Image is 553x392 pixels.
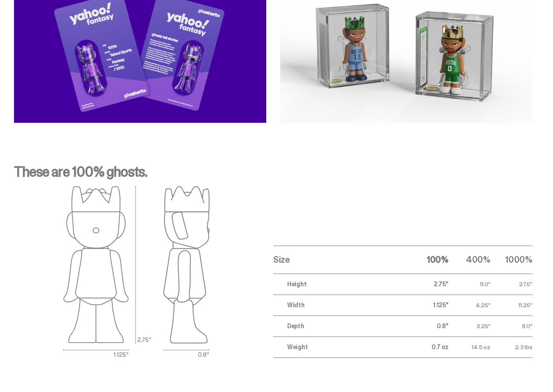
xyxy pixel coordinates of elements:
th: 1000% [490,246,532,274]
th: 100% [407,246,449,274]
td: 27.5" [490,274,532,295]
td: Depth [273,316,407,336]
td: 11.25" [490,295,532,316]
td: 3.25" [449,316,490,336]
td: 14.5 oz [449,336,490,357]
td: 0.8" [407,316,449,336]
td: 4.25" [449,295,490,316]
td: Height [273,274,407,295]
td: Width [273,295,407,316]
td: 0.7 oz [407,336,449,357]
th: Size [273,246,407,274]
td: 2.3 lbs [490,336,532,357]
td: 11.0" [449,274,490,295]
td: 1.125" [407,295,449,316]
td: 2.75" [407,274,449,295]
p: These are 100% ghosts. [14,165,532,186]
td: Weight [273,336,407,357]
td: 8.0" [490,316,532,336]
img: ghost outlines spec [63,186,210,358]
th: 400% [449,246,490,274]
